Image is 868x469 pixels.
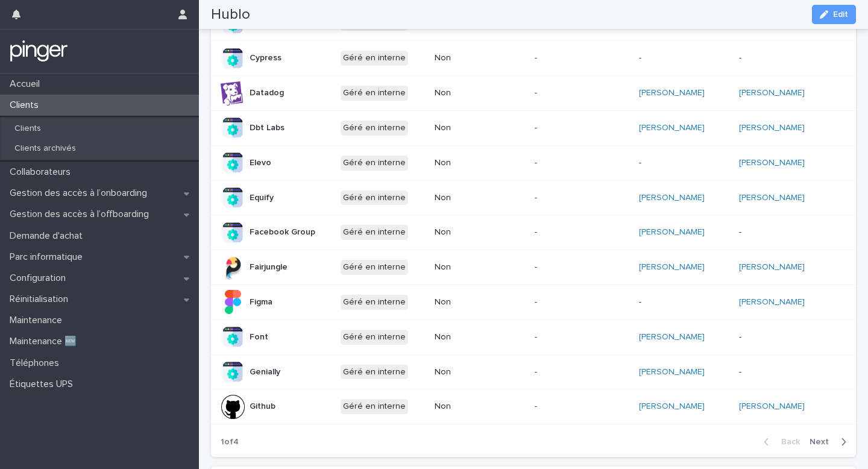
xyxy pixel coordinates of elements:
p: Non [435,297,526,307]
p: Github [250,401,275,412]
div: Géré en interne [341,260,408,275]
p: Non [435,193,526,203]
button: Next [805,436,856,447]
p: Non [435,367,526,377]
span: Back [774,438,800,446]
p: - [639,53,729,63]
p: Genially [250,367,280,377]
p: - [535,367,629,377]
p: Étiquettes UPS [5,379,83,390]
p: Non [435,53,526,63]
p: Configuration [5,272,75,284]
div: Géré en interne [341,51,408,66]
tr: Dbt LabsGéré en interneNon-[PERSON_NAME] [PERSON_NAME] [211,110,856,145]
tr: Facebook GroupGéré en interneNon-[PERSON_NAME] - [211,215,856,250]
p: Clients [5,99,48,111]
p: - [535,297,629,307]
p: Facebook Group [250,227,315,238]
a: [PERSON_NAME] [639,123,705,133]
p: Non [435,227,526,238]
a: [PERSON_NAME] [739,123,805,133]
p: Cypress [250,53,281,63]
div: Géré en interne [341,330,408,345]
p: Demande d'achat [5,230,92,242]
p: Font [250,332,268,342]
tr: EquifyGéré en interneNon-[PERSON_NAME] [PERSON_NAME] [211,180,856,215]
a: [PERSON_NAME] [639,367,705,377]
div: Géré en interne [341,121,408,136]
tr: CypressGéré en interneNon--- [211,41,856,76]
p: - [535,193,629,203]
tr: FairjungleGéré en interneNon-[PERSON_NAME] [PERSON_NAME] [211,250,856,285]
div: Géré en interne [341,156,408,171]
p: Accueil [5,78,49,90]
tr: FigmaGéré en interneNon--[PERSON_NAME] [211,285,856,319]
p: Datadog [250,88,284,98]
div: Géré en interne [341,399,408,414]
p: Elevo [250,158,271,168]
p: Figma [250,297,272,307]
div: Géré en interne [341,190,408,206]
a: [PERSON_NAME] [639,193,705,203]
p: - [739,227,837,238]
span: Edit [833,10,848,19]
p: Maintenance [5,315,72,326]
tr: GithubGéré en interneNon-[PERSON_NAME] [PERSON_NAME] [211,389,856,424]
p: - [535,262,629,272]
p: - [639,297,729,307]
div: Géré en interne [341,86,408,101]
p: Parc informatique [5,251,92,263]
tr: GeniallyGéré en interneNon-[PERSON_NAME] - [211,354,856,389]
p: - [535,123,629,133]
p: Clients [5,124,51,134]
span: Next [810,438,836,446]
p: - [739,332,837,342]
p: - [739,367,837,377]
div: Géré en interne [341,365,408,380]
p: Non [435,262,526,272]
a: [PERSON_NAME] [739,88,805,98]
p: Fairjungle [250,262,288,272]
p: Non [435,401,526,412]
tr: DatadogGéré en interneNon-[PERSON_NAME] [PERSON_NAME] [211,76,856,111]
p: - [639,158,729,168]
p: 1 of 4 [211,427,248,457]
button: Edit [812,5,856,24]
p: - [535,227,629,238]
tr: ElevoGéré en interneNon--[PERSON_NAME] [211,145,856,180]
img: mTgBEunGTSyRkCgitkcU [10,39,68,63]
p: Non [435,332,526,342]
p: Gestion des accès à l’onboarding [5,187,157,199]
a: [PERSON_NAME] [739,401,805,412]
p: Réinitialisation [5,294,78,305]
a: [PERSON_NAME] [739,158,805,168]
div: Géré en interne [341,295,408,310]
p: - [535,158,629,168]
a: [PERSON_NAME] [739,262,805,272]
p: Non [435,158,526,168]
p: Clients archivés [5,143,86,154]
p: Gestion des accès à l’offboarding [5,209,159,220]
a: [PERSON_NAME] [739,297,805,307]
tr: FontGéré en interneNon-[PERSON_NAME] - [211,319,856,354]
p: - [535,53,629,63]
button: Back [754,436,805,447]
a: [PERSON_NAME] [639,88,705,98]
p: Equify [250,193,274,203]
p: - [535,332,629,342]
a: [PERSON_NAME] [739,193,805,203]
p: Téléphones [5,357,69,369]
p: Collaborateurs [5,166,80,178]
div: Géré en interne [341,225,408,240]
a: [PERSON_NAME] [639,401,705,412]
h2: Hublo [211,6,250,24]
p: - [535,88,629,98]
p: Maintenance 🆕 [5,336,86,347]
a: [PERSON_NAME] [639,262,705,272]
p: Non [435,123,526,133]
p: - [739,53,837,63]
p: Dbt Labs [250,123,285,133]
p: - [535,401,629,412]
p: Non [435,88,526,98]
a: [PERSON_NAME] [639,227,705,238]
